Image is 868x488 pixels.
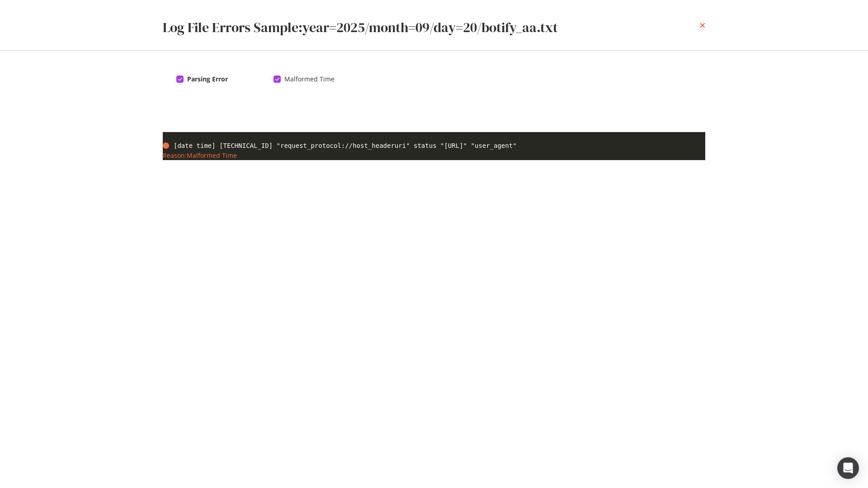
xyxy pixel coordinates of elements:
span: Malformed Time [284,75,335,84]
span: Reason: Malformed Time [163,151,237,160]
div: Open Intercom Messenger [837,457,859,479]
h2: Log File Errors Sample: year=2025/month=09/day=20/botify_aa.txt [163,20,558,35]
div: times [700,11,705,39]
span: Parsing Error [187,75,228,84]
span: [date time] [TECHNICAL_ID] "request_protocol://host_headeruri" status "[URL]" "user_agent" [174,142,517,149]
